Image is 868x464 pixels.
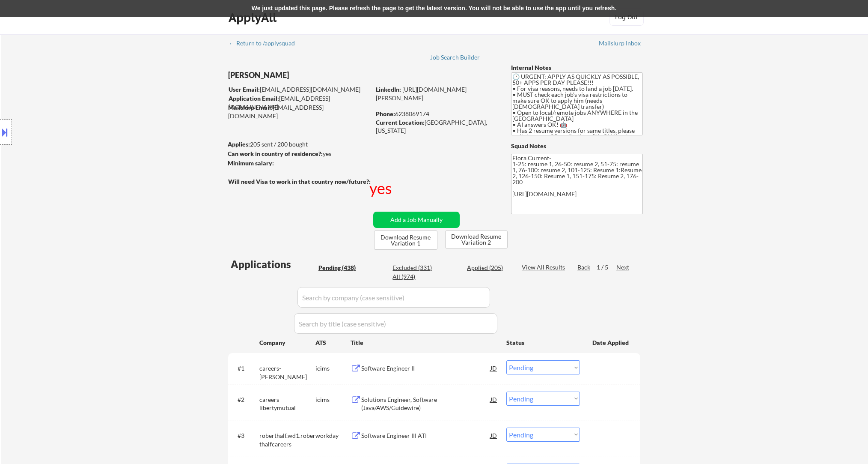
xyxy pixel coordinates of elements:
[294,313,497,334] input: Search by title (case sensitive)
[392,263,435,272] div: Excluded (331)
[374,231,437,250] button: Download Resume Variation 1
[315,338,351,347] div: ATS
[259,431,315,448] div: roberthalf.wd1.roberthalfcareers
[430,54,480,60] div: Job Search Builder
[228,140,370,149] div: 205 sent / 200 bought
[467,263,510,272] div: Applied (205)
[228,103,370,120] div: [EMAIL_ADDRESS][DOMAIN_NAME]
[229,40,303,48] a: ← Return to /applysquad
[376,110,497,118] div: 6238069174
[228,159,274,167] strong: Minimum salary:
[373,212,460,228] button: Add a Job Manually
[229,10,279,25] div: ApplyAll
[361,395,490,412] div: Solutions Engineer, Software (Java/AWS/Guidewire)
[490,360,498,376] div: JD
[369,177,394,199] div: yes
[229,86,260,93] strong: User Email:
[315,395,351,404] div: icims
[259,395,315,412] div: careers-libertymutual
[430,54,480,63] a: Job Search Builder
[229,95,279,102] strong: Application Email:
[361,431,490,440] div: Software Engineer III ATI
[599,40,642,48] a: Mailslurp Inbox
[376,86,467,102] a: [URL][DOMAIN_NAME][PERSON_NAME]
[238,395,253,404] div: #2
[228,104,273,111] strong: Mailslurp Email:
[259,338,315,347] div: Company
[259,364,315,381] div: careers-[PERSON_NAME]
[231,259,315,269] div: Applications
[599,40,642,46] div: Mailslurp Inbox
[376,118,497,135] div: [GEOGRAPHIC_DATA], [US_STATE]
[506,335,580,350] div: Status
[351,338,498,347] div: Title
[297,287,490,308] input: Search by company (case sensitive)
[392,272,435,281] div: All (974)
[609,9,644,26] button: Log Out
[376,86,401,93] strong: LinkedIn:
[228,70,404,81] div: [PERSON_NAME]
[228,150,368,158] div: yes
[522,263,568,272] div: View All Results
[228,178,371,185] strong: Will need Visa to work in that country now/future?:
[315,431,351,440] div: workday
[616,263,630,272] div: Next
[238,431,253,440] div: #3
[315,364,351,373] div: icims
[361,364,490,373] div: Software Engineer II
[490,428,498,443] div: JD
[376,119,425,126] strong: Current Location:
[229,85,370,94] div: [EMAIL_ADDRESS][DOMAIN_NAME]
[592,338,630,347] div: Date Applied
[318,263,361,272] div: Pending (438)
[597,263,616,272] div: 1 / 5
[229,94,370,111] div: [EMAIL_ADDRESS][DOMAIN_NAME]
[228,141,250,148] strong: Applies:
[511,63,643,72] div: Internal Notes
[490,392,498,407] div: JD
[238,364,253,373] div: #1
[376,110,395,117] strong: Phone:
[228,150,323,157] strong: Can work in country of residence?:
[577,263,591,272] div: Back
[229,40,303,46] div: ← Return to /applysquad
[445,231,508,248] button: Download Resume Variation 2
[511,142,643,150] div: Squad Notes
